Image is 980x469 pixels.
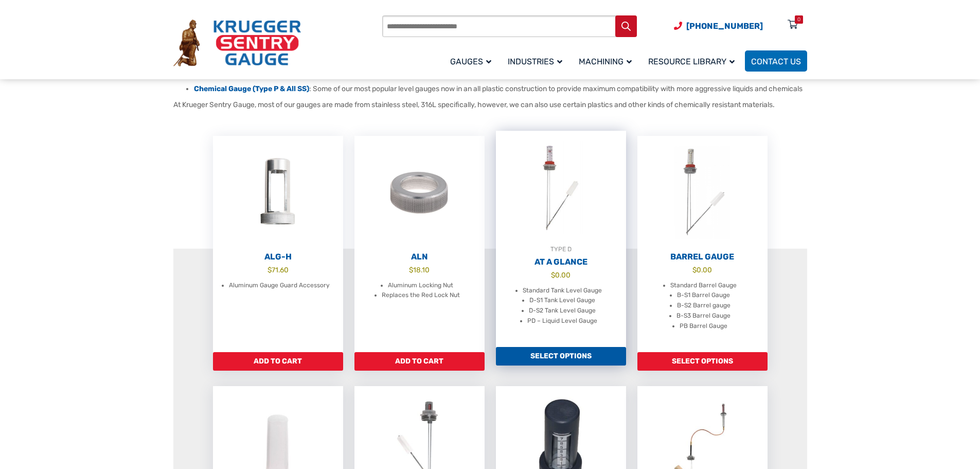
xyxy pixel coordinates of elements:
li: D-S2 Tank Level Gauge [529,306,596,316]
li: Standard Barrel Gauge [670,281,737,291]
span: $ [551,271,555,279]
h2: Barrel Gauge [637,252,768,262]
p: At Krueger Sentry Gauge, most of our gauges are made from stainless steel, 316L specifically, how... [173,99,807,110]
img: At A Glance [496,131,626,244]
span: $ [409,266,413,274]
bdi: 71.60 [268,266,289,274]
img: Krueger Sentry Gauge [173,20,301,67]
a: Industries [502,49,573,73]
div: TYPE D [496,244,626,254]
li: B-S2 Barrel gauge [677,301,730,311]
div: 0 [797,15,800,24]
a: Machining [573,49,642,73]
span: Gauges [450,57,491,66]
a: Contact Us [745,50,807,72]
span: Contact Us [751,57,801,66]
a: Add to cart: “ALG-H” [213,352,343,371]
span: Industries [508,57,562,66]
img: ALN [354,136,485,249]
a: ALG-H $71.60 Aluminum Gauge Guard Accessory [213,136,343,352]
li: Replaces the Red Lock Nut [382,290,460,301]
li: B-S3 Barrel Gauge [676,311,730,321]
li: PD – Liquid Level Gauge [527,316,597,326]
h2: At A Glance [496,257,626,267]
a: Barrel Gauge $0.00 Standard Barrel Gauge B-S1 Barrel Gauge B-S2 Barrel gauge B-S3 Barrel Gauge PB... [637,136,768,352]
li: B-S1 Barrel Gauge [677,290,730,301]
a: TYPE DAt A Glance $0.00 Standard Tank Level Gauge D-S1 Tank Level Gauge D-S2 Tank Level Gauge PD ... [496,131,626,347]
a: Chemical Gauge (Type P & All SS) [194,84,309,93]
span: Machining [579,57,632,66]
span: [PHONE_NUMBER] [686,21,763,31]
span: $ [268,266,272,274]
li: Standard Tank Level Gauge [523,286,602,296]
a: Resource Library [642,49,745,73]
span: Resource Library [648,57,735,66]
a: Phone Number (920) 434-8860 [674,20,763,32]
li: D-S1 Tank Level Gauge [529,296,595,306]
a: Add to cart: “ALN” [354,352,485,371]
h2: ALG-H [213,252,343,262]
bdi: 18.10 [409,266,430,274]
bdi: 0.00 [692,266,712,274]
a: ALN $18.10 Aluminum Locking Nut Replaces the Red Lock Nut [354,136,485,352]
img: ALG-OF [213,136,343,249]
li: Aluminum Gauge Guard Accessory [229,281,330,291]
bdi: 0.00 [551,271,571,279]
a: Gauges [444,49,502,73]
span: $ [692,266,697,274]
h2: ALN [354,252,485,262]
a: Add to cart: “At A Glance” [496,347,626,366]
li: PB Barrel Gauge [680,321,727,332]
li: : Some of our most popular level gauges now in an all plastic construction to provide maximum com... [194,84,807,94]
img: Barrel Gauge [637,136,768,249]
a: Add to cart: “Barrel Gauge” [637,352,768,371]
li: Aluminum Locking Nut [388,281,453,291]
